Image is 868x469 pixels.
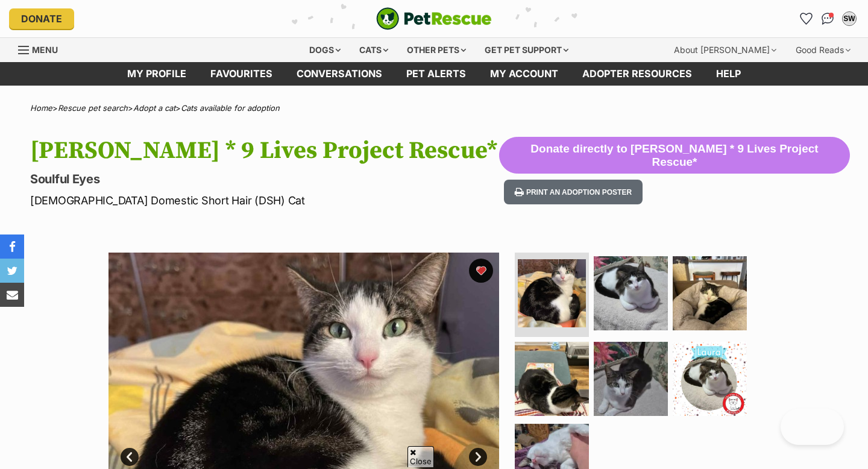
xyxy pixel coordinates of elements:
[843,13,855,25] div: SW
[121,448,139,466] a: Prev
[594,342,668,416] img: Photo of Laura * 9 Lives Project Rescue*
[58,103,128,113] a: Rescue pet search
[30,192,499,209] p: [DEMOGRAPHIC_DATA] Domestic Short Hair (DSH) Cat
[499,137,850,174] button: Donate directly to [PERSON_NAME] * 9 Lives Project Rescue*
[515,342,589,416] img: Photo of Laura * 9 Lives Project Rescue*
[594,256,668,330] img: Photo of Laura * 9 Lives Project Rescue*
[181,103,280,113] a: Cats available for adoption
[198,62,285,86] a: Favourites
[704,62,753,86] a: Help
[478,62,570,86] a: My account
[796,9,816,28] a: Favourites
[673,256,747,330] img: Photo of Laura * 9 Lives Project Rescue*
[570,62,704,86] a: Adopter resources
[469,259,493,283] button: favourite
[840,9,859,28] button: My account
[787,38,859,62] div: Good Reads
[407,446,434,467] span: Close
[518,259,586,327] img: Photo of Laura * 9 Lives Project Rescue*
[133,103,175,113] a: Adopt a cat
[781,409,844,445] iframe: Help Scout Beacon - Open
[115,62,198,86] a: My profile
[351,38,397,62] div: Cats
[469,448,487,466] a: Next
[285,62,394,86] a: conversations
[301,38,349,62] div: Dogs
[665,38,785,62] div: About [PERSON_NAME]
[796,9,859,28] ul: Account quick links
[18,38,66,60] a: Menu
[30,103,52,113] a: Home
[32,45,58,55] span: Menu
[30,137,499,165] h1: [PERSON_NAME] * 9 Lives Project Rescue*
[394,62,478,86] a: Pet alerts
[376,7,492,30] img: logo-cat-932fe2b9b8326f06289b0f2fb663e598f794de774fb13d1741a6617ecf9a85b4.svg
[822,13,834,25] img: chat-41dd97257d64d25036548639549fe6c8038ab92f7586957e7f3b1b290dea8141.svg
[9,8,74,29] a: Donate
[376,7,492,30] a: PetRescue
[818,9,837,28] a: Conversations
[476,38,577,62] div: Get pet support
[673,342,747,416] img: Photo of Laura * 9 Lives Project Rescue*
[504,180,643,204] button: Print an adoption poster
[30,171,499,187] p: Soulful Eyes
[398,38,474,62] div: Other pets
